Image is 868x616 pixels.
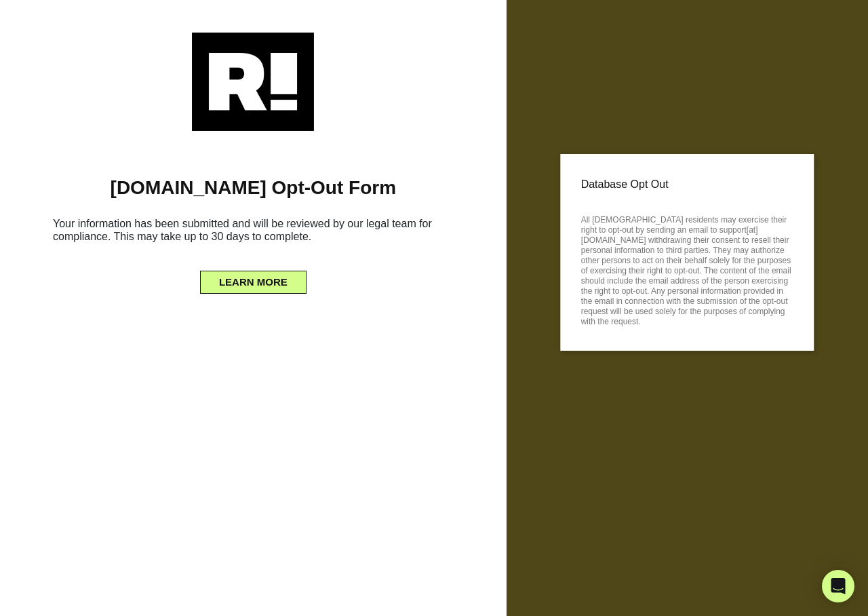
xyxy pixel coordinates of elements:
h6: Your information has been submitted and will be reviewed by our legal team for compliance. This m... [20,212,486,254]
p: All [DEMOGRAPHIC_DATA] residents may exercise their right to opt-out by sending an email to suppo... [581,211,793,327]
h1: [DOMAIN_NAME] Opt-Out Form [20,176,486,199]
div: Open Intercom Messenger [822,570,854,602]
button: LEARN MORE [200,271,307,294]
a: LEARN MORE [200,273,307,284]
img: Retention.com [192,33,314,131]
p: Database Opt Out [581,174,793,195]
